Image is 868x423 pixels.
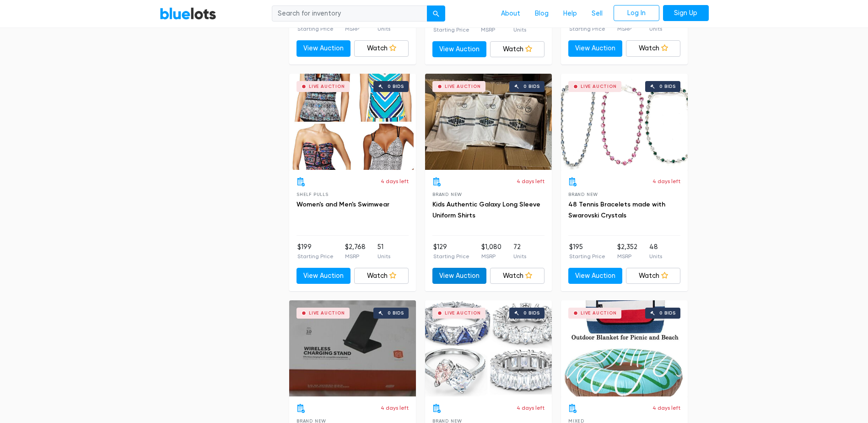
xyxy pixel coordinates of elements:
[432,41,487,58] a: View Auction
[345,25,366,33] p: MSRP
[569,252,605,260] p: Starting Price
[481,242,501,260] li: $1,080
[432,268,487,284] a: View Auction
[445,311,481,315] div: Live Auction
[432,192,462,197] span: Brand New
[345,242,366,260] li: $2,768
[433,242,469,260] li: $129
[425,74,552,170] a: Live Auction 0 bids
[561,300,688,396] a: Live Auction 0 bids
[289,74,416,170] a: Live Auction 0 bids
[568,268,623,284] a: View Auction
[523,311,540,315] div: 0 bids
[425,300,552,396] a: Live Auction 0 bids
[617,252,637,260] p: MSRP
[569,25,605,33] p: Starting Price
[297,252,334,260] p: Starting Price
[569,242,605,260] li: $195
[626,268,680,284] a: Watch
[309,311,345,315] div: Live Auction
[659,311,676,315] div: 0 bids
[481,26,502,34] p: MSRP
[652,177,680,185] p: 4 days left
[494,5,528,22] a: About
[388,84,404,89] div: 0 bids
[289,300,416,396] a: Live Auction 0 bids
[584,5,610,22] a: Sell
[663,5,709,22] a: Sign Up
[581,84,617,89] div: Live Auction
[377,242,390,260] li: 51
[297,25,334,33] p: Starting Price
[568,192,598,197] span: Brand New
[581,311,617,315] div: Live Auction
[513,26,526,34] p: Units
[617,25,637,33] p: MSRP
[568,201,665,219] a: 48 Tennis Bracelets made with Swarovski Crystals
[490,41,545,58] a: Watch
[297,242,334,260] li: $199
[517,404,545,412] p: 4 days left
[617,242,637,260] li: $2,352
[513,252,526,260] p: Units
[523,84,540,89] div: 0 bids
[309,84,345,89] div: Live Auction
[297,40,351,57] a: View Auction
[433,252,469,260] p: Starting Price
[377,252,390,260] p: Units
[297,201,389,208] a: Women's and Men's Swimwear
[354,40,409,57] a: Watch
[490,268,545,284] a: Watch
[388,311,404,315] div: 0 bids
[517,177,545,185] p: 4 days left
[649,25,662,33] p: Units
[297,192,329,197] span: Shelf Pulls
[649,252,662,260] p: Units
[160,7,216,20] a: BlueLots
[556,5,584,22] a: Help
[433,26,469,34] p: Starting Price
[481,252,501,260] p: MSRP
[568,40,623,57] a: View Auction
[272,5,427,22] input: Search for inventory
[377,25,390,33] p: Units
[381,404,409,412] p: 4 days left
[445,84,481,89] div: Live Auction
[614,5,659,22] a: Log In
[345,252,366,260] p: MSRP
[354,268,409,284] a: Watch
[432,201,540,219] a: Kids Authentic Galaxy Long Sleeve Uniform Shirts
[649,242,662,260] li: 48
[561,74,688,170] a: Live Auction 0 bids
[659,84,676,89] div: 0 bids
[652,404,680,412] p: 4 days left
[381,177,409,185] p: 4 days left
[528,5,556,22] a: Blog
[513,242,526,260] li: 72
[297,268,351,284] a: View Auction
[626,40,680,57] a: Watch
